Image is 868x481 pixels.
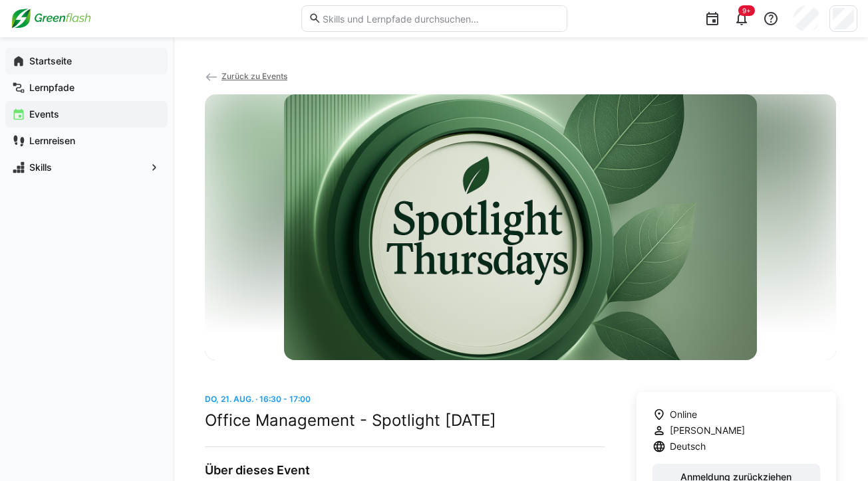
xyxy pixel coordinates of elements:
input: Skills und Lernpfade durchsuchen… [321,13,559,25]
h3: Über dieses Event [205,463,605,478]
span: Deutsch [670,440,706,453]
a: Zurück zu Events [205,71,287,81]
span: Do, 21. Aug. · 16:30 - 17:00 [205,394,311,404]
h2: Office Management - Spotlight [DATE] [205,411,605,431]
span: [PERSON_NAME] [670,424,745,437]
span: 9+ [742,7,751,15]
span: Online [670,408,697,421]
span: Zurück zu Events [221,71,287,81]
